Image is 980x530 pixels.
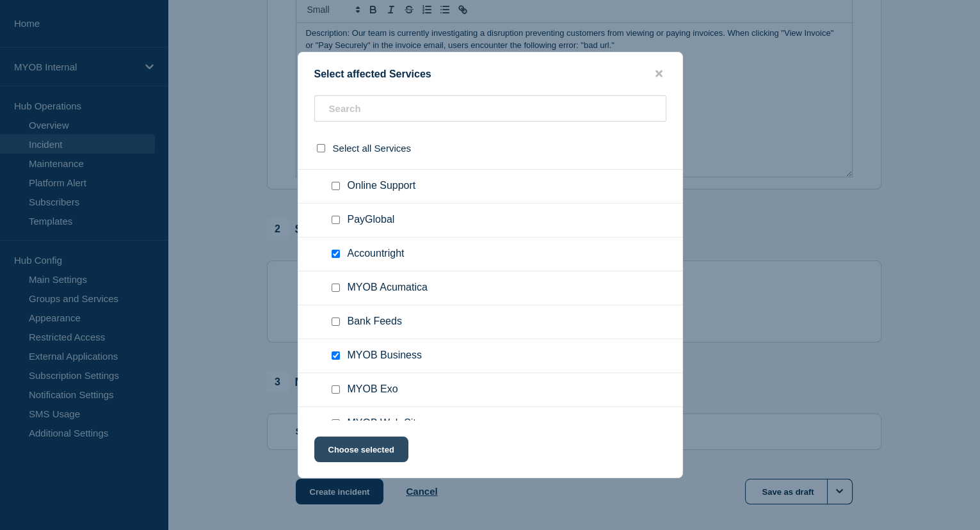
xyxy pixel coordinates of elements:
[332,284,340,292] input: MYOB Acumatica checkbox
[298,68,682,80] div: Select affected Services
[348,383,398,396] span: MYOB Exo
[332,385,340,394] input: MYOB Exo checkbox
[348,282,428,294] span: MYOB Acumatica
[348,316,402,328] span: Bank Feeds
[333,143,412,154] span: Select all Services
[332,250,340,258] input: Accountright checkbox
[332,182,340,190] input: Online Support checkbox
[332,419,340,428] input: MYOB Web Site checkbox
[332,317,340,326] input: Bank Feeds checkbox
[348,214,395,227] span: PayGlobal
[314,437,408,462] button: Choose selected
[332,216,340,224] input: PayGlobal checkbox
[348,180,416,193] span: Online Support
[348,417,422,430] span: MYOB Web Site
[348,349,422,362] span: MYOB Business
[314,95,666,122] input: Search
[652,68,666,80] button: close button
[317,144,325,152] input: select all checkbox
[348,248,405,261] span: Accountright
[332,351,340,360] input: MYOB Business checkbox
